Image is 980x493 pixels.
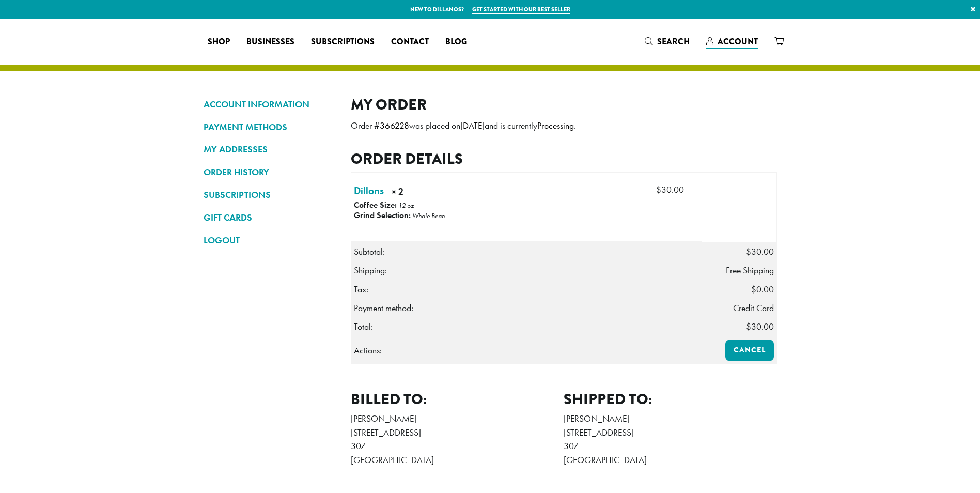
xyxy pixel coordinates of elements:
span: $ [746,246,751,257]
a: Get started with our best seller [472,5,570,14]
address: [PERSON_NAME] [STREET_ADDRESS] 307 [GEOGRAPHIC_DATA] [351,412,564,467]
a: LOGOUT [204,232,335,249]
mark: Processing [537,120,574,131]
a: MY ADDRESSES [204,141,335,158]
strong: Grind Selection: [354,210,411,221]
h2: Shipped to: [564,390,777,408]
a: SUBSCRIPTIONS [204,186,335,204]
span: Account [718,36,758,48]
strong: Coffee Size: [354,199,397,210]
span: 0.00 [751,284,774,295]
span: Subscriptions [311,36,375,49]
mark: [DATE] [460,120,485,131]
a: Dillons [354,183,384,198]
span: Shop [208,36,230,49]
td: Free Shipping [702,261,776,280]
a: PAYMENT METHODS [204,118,335,136]
p: Whole Bean [412,211,445,220]
span: $ [751,284,756,295]
span: Businesses [246,36,294,49]
a: ACCOUNT INFORMATION [204,96,335,113]
a: Shop [199,34,238,50]
span: 30.00 [746,321,774,332]
th: Tax: [351,280,702,299]
span: Contact [391,36,429,49]
bdi: 30.00 [656,184,684,195]
h2: Order details [351,150,777,168]
span: $ [656,184,661,195]
p: Order # was placed on and is currently . [351,117,777,134]
span: 30.00 [746,246,774,257]
p: 12 oz [398,201,414,210]
a: Search [636,33,698,50]
th: Actions: [351,336,702,364]
nav: Account pages [204,96,335,477]
a: Cancel order 366228 [725,340,774,361]
address: [PERSON_NAME] [STREET_ADDRESS] 307 [GEOGRAPHIC_DATA] [564,412,777,467]
span: Blog [445,36,467,49]
th: Payment method: [351,299,702,317]
a: GIFT CARDS [204,209,335,226]
mark: 366228 [380,120,409,131]
h2: Billed to: [351,390,564,408]
th: Total: [351,317,702,336]
h2: My Order [351,96,777,114]
span: Search [657,36,690,48]
td: Credit Card [702,299,776,317]
th: Subtotal: [351,242,702,261]
a: ORDER HISTORY [204,163,335,181]
span: $ [746,321,751,332]
th: Shipping: [351,261,702,280]
strong: × 2 [392,185,434,201]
